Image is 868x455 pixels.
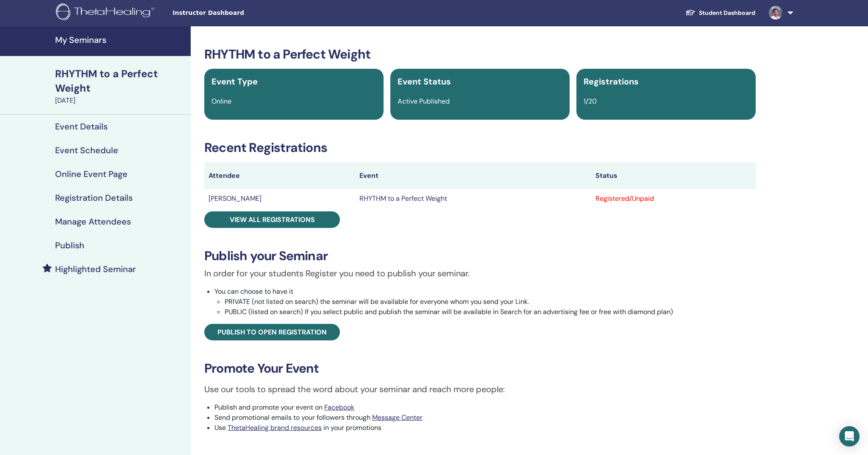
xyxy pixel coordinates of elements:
img: default.jpg [769,6,782,20]
span: 1/20 [584,97,597,106]
h3: Recent Registrations [204,140,756,155]
li: Publish and promote your event on [214,402,756,413]
a: Student Dashboard [679,5,762,21]
h3: Promote Your Event [204,361,756,376]
span: Online [211,97,231,106]
th: Status [591,162,756,189]
li: PRIVATE (not listed on search) the seminar will be available for everyone whom you send your Link. [225,297,756,307]
h4: Manage Attendees [55,216,131,227]
div: Registered/Unpaid [595,194,751,204]
p: In order for your students Register you need to publish your seminar. [204,267,756,280]
li: PUBLIC (listed on search) If you select public and publish the seminar will be available in Searc... [225,307,756,317]
h4: Publish [55,240,84,250]
span: Instructor Dashboard [172,8,300,17]
img: logo.png [56,3,157,22]
p: Use our tools to spread the word about your seminar and reach more people: [204,383,756,396]
span: Publish to open registration [217,328,327,337]
span: Active Published [398,97,450,106]
td: RHYTHM to a Perfect Weight [355,189,591,208]
span: View all registrations [230,215,315,224]
a: Publish to open registration [204,324,340,340]
li: You can choose to have it [214,286,756,317]
li: Send promotional emails to your followers through [214,413,756,423]
a: Facebook [324,403,354,412]
img: graduation-cap-white.svg [685,9,696,16]
div: [DATE] [55,95,186,106]
a: View all registrations [204,211,340,228]
li: Use in your promotions [214,423,756,433]
h4: Highlighted Seminar [55,264,136,274]
th: Event [355,162,591,189]
h3: RHYTHM to a Perfect Weight [204,47,756,62]
th: Attendee [204,162,355,189]
h4: Online Event Page [55,169,128,179]
h4: Registration Details [55,193,133,203]
td: [PERSON_NAME] [204,189,355,208]
h4: My Seminars [55,35,186,45]
h4: Event Details [55,121,108,132]
a: ThetaHealing brand resources [228,423,322,432]
div: Open Intercom Messenger [839,426,860,447]
div: RHYTHM to a Perfect Weight [55,67,186,95]
span: Event Status [398,76,451,87]
span: Registrations [584,76,639,87]
h3: Publish your Seminar [204,248,756,264]
h4: Event Schedule [55,145,118,155]
a: RHYTHM to a Perfect Weight[DATE] [50,67,191,106]
span: Event Type [211,76,258,87]
a: Message Center [372,413,423,422]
